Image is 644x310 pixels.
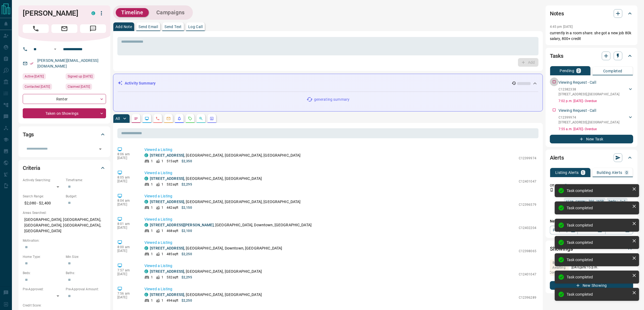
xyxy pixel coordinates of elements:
svg: Opportunities [199,116,203,121]
p: 1 [151,298,153,303]
p: 1 [151,252,153,257]
p: Pre-Approval Amount: [66,287,106,292]
p: 7:02 p.m. [DATE] - Overdue [559,99,633,103]
p: , [GEOGRAPHIC_DATA], [GEOGRAPHIC_DATA], [GEOGRAPHIC_DATA] [150,153,301,158]
a: [PERSON_NAME][EMAIL_ADDRESS][DOMAIN_NAME] [37,58,98,68]
div: C12382338[STREET_ADDRESS],[GEOGRAPHIC_DATA] [559,86,633,98]
div: condos.ca [144,246,148,250]
a: [STREET_ADDRESS] [150,246,184,250]
div: Sun Sep 14 2025 [23,73,63,81]
span: Active [DATE] [25,74,44,79]
div: condos.ca [144,293,148,296]
p: 7:56 am [117,292,136,295]
p: Add Note [115,25,132,29]
p: Off [550,183,561,188]
p: 532 sqft [167,275,178,280]
a: [STREET_ADDRESS] [150,153,184,157]
p: [DATE] [117,179,136,183]
p: 8:01 am [117,222,136,226]
p: Credit Score: [23,303,106,308]
p: 494 sqft [167,298,178,303]
p: $2,150 [181,205,192,210]
h2: Showings [550,244,573,253]
p: Send Text [164,25,182,29]
h2: Tasks [550,52,563,60]
span: Call [23,24,49,33]
p: $2,100 [181,228,192,233]
svg: Emails [166,116,171,121]
p: Timeframe: [66,178,106,183]
p: $2,295 [181,275,192,280]
p: C12396579 [519,202,536,207]
p: 8:00 am [117,245,136,249]
p: 1 [151,275,153,280]
p: Completed [603,69,622,73]
p: New Alert: [550,218,633,224]
div: Notes [550,7,633,20]
p: 1 [161,159,163,164]
p: C12401047 [519,272,536,277]
p: 1 [161,182,163,187]
div: Activity Summary [118,78,538,88]
p: 7:57 am [117,268,136,272]
p: C12402204 [519,225,536,230]
p: Pending [560,69,574,73]
p: 1 [161,298,163,303]
p: C12399974 [559,115,620,120]
p: Min Size: [66,254,106,259]
p: Activity Summary [125,80,156,86]
p: , [GEOGRAPHIC_DATA], [GEOGRAPHIC_DATA] [150,269,262,274]
p: [DATE] [117,295,136,299]
p: Viewing Request - Call [559,108,596,113]
div: Tasks [550,49,633,62]
h1: [PERSON_NAME] [23,9,83,18]
p: Viewed a Listing [144,240,536,245]
div: C12399974[STREET_ADDRESS],[GEOGRAPHIC_DATA] [559,114,633,126]
div: Task completed [567,188,630,193]
button: Campaigns [151,8,190,17]
p: 2 [577,69,580,73]
div: Criteria [23,161,106,174]
h2: Criteria [23,164,40,172]
div: Task completed [567,223,630,227]
p: 1 [151,182,153,187]
p: Viewed a Listing [144,170,536,176]
p: 1 [151,159,153,164]
p: Actively Searching: [23,178,63,183]
p: [DATE] [117,226,136,230]
p: , [GEOGRAPHIC_DATA], [GEOGRAPHIC_DATA], [GEOGRAPHIC_DATA] [150,199,301,205]
p: , [GEOGRAPHIC_DATA], Downtown, [GEOGRAPHIC_DATA] [150,245,282,251]
p: All [115,117,120,120]
p: Listing Alerts [555,171,579,174]
p: currently in a room share. she got a new job 80k salary, 800+ credit [550,30,633,42]
button: Open [97,145,104,153]
p: 442 sqft [167,205,178,210]
p: 1 [161,205,163,210]
svg: Calls [156,116,160,121]
p: C12399974 [519,156,536,161]
div: condos.ca [144,177,148,180]
div: Sun Sep 12 2021 [23,84,63,91]
div: condos.ca [144,223,148,227]
span: Email [51,24,77,33]
p: 1 [161,228,163,233]
p: Pre-Approved: [23,287,63,292]
p: 1 [151,205,153,210]
p: C12396289 [519,295,536,300]
svg: Agent Actions [210,116,214,121]
a: [STREET_ADDRESS] [150,292,184,297]
p: 8:04 am [117,199,136,203]
p: 1 [151,228,153,233]
div: Tags [23,128,106,141]
a: [STREET_ADDRESS] [150,269,184,274]
div: Task completed [567,240,630,245]
p: $2,250 [181,252,192,257]
p: [DATE] [117,249,136,253]
p: 8:05 am [117,176,136,179]
p: Areas Searched: [23,210,106,215]
div: Fri Aug 20 2021 [66,73,106,81]
span: Message [80,24,106,33]
button: New Task [550,135,633,143]
button: New Showing [550,281,633,290]
p: $2,080 - $2,400 [23,199,63,208]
